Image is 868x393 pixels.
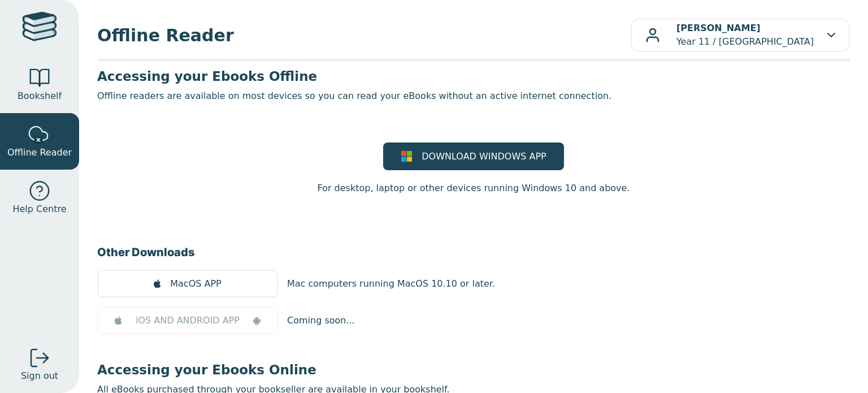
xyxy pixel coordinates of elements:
span: Offline Reader [7,146,72,159]
a: MacOS APP [97,270,278,297]
p: Mac computers running MacOS 10.10 or later. [287,277,495,291]
span: DOWNLOAD WINDOWS APP [422,150,546,163]
button: [PERSON_NAME]Year 11 / [GEOGRAPHIC_DATA] [631,18,850,52]
span: MacOS APP [170,277,221,291]
b: [PERSON_NAME] [676,23,761,33]
span: Sign out [21,369,58,383]
p: For desktop, laptop or other devices running Windows 10 and above. [317,182,630,195]
h3: Accessing your Ebooks Offline [97,68,850,85]
h3: Other Downloads [97,244,850,261]
h3: Accessing your Ebooks Online [97,361,850,378]
p: Year 11 / [GEOGRAPHIC_DATA] [676,21,814,49]
p: Coming soon... [287,314,355,327]
a: DOWNLOAD WINDOWS APP [383,142,564,170]
span: Offline Reader [97,23,631,48]
span: Help Centre [12,202,66,216]
span: iOS AND ANDROID APP [136,314,240,327]
span: Bookshelf [18,89,62,103]
p: Offline readers are available on most devices so you can read your eBooks without an active inter... [97,89,850,103]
